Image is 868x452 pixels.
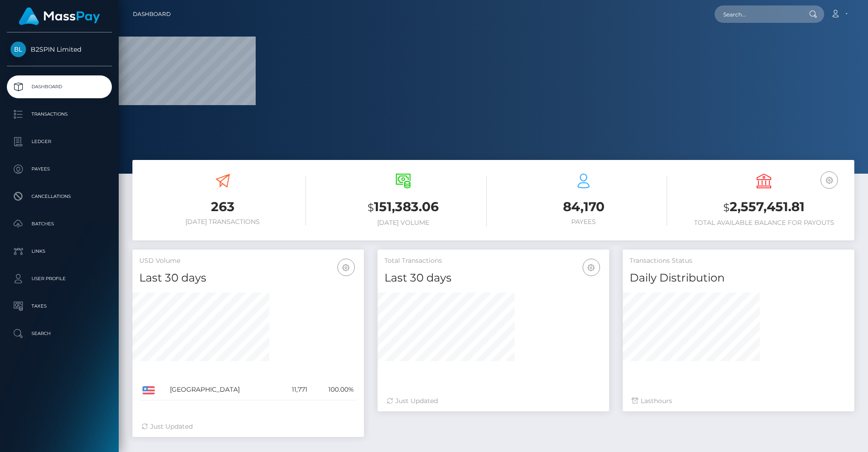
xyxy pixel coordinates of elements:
img: B2SPIN Limited [11,42,26,57]
small: $ [723,201,730,214]
h3: 84,170 [500,198,667,216]
a: Dashboard [7,75,112,98]
a: Payees [7,158,112,181]
p: Search [11,327,108,340]
td: [GEOGRAPHIC_DATA] [167,379,278,400]
h3: 2,557,451.81 [681,198,847,217]
small: $ [368,201,374,214]
span: B2SPIN Limited [7,45,112,53]
h4: Last 30 days [139,270,357,286]
p: Cancellations [11,190,108,203]
p: Ledger [11,135,108,149]
a: User Profile [7,267,112,290]
div: Last hours [632,396,845,406]
img: US.png [142,386,155,394]
h3: 151,383.06 [320,198,486,217]
h4: Last 30 days [384,270,602,286]
h5: Transactions Status [630,256,847,266]
img: MassPay Logo [19,7,100,25]
p: Taxes [11,299,108,313]
h6: [DATE] Transactions [139,218,306,226]
a: Ledger [7,130,112,153]
p: Dashboard [11,80,108,94]
a: Links [7,240,112,263]
p: Transactions [11,107,108,121]
p: Payees [11,162,108,176]
a: Taxes [7,295,112,318]
h6: Total Available Balance for Payouts [681,219,847,227]
h5: Total Transactions [384,256,602,266]
p: Links [11,245,108,258]
h5: USD Volume [139,256,357,266]
p: Batches [11,217,108,231]
td: 11,771 [278,379,310,400]
a: Dashboard [133,5,171,24]
a: Transactions [7,103,112,126]
h6: Payees [500,218,667,226]
a: Search [7,322,112,345]
div: Just Updated [387,396,600,406]
div: Just Updated [142,422,355,431]
a: Batches [7,213,112,235]
h4: Daily Distribution [630,270,847,286]
input: Search... [715,5,800,23]
td: 100.00% [310,379,357,400]
p: User Profile [11,272,108,286]
a: Cancellations [7,185,112,208]
h3: 263 [139,198,306,216]
h6: [DATE] Volume [320,219,486,227]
